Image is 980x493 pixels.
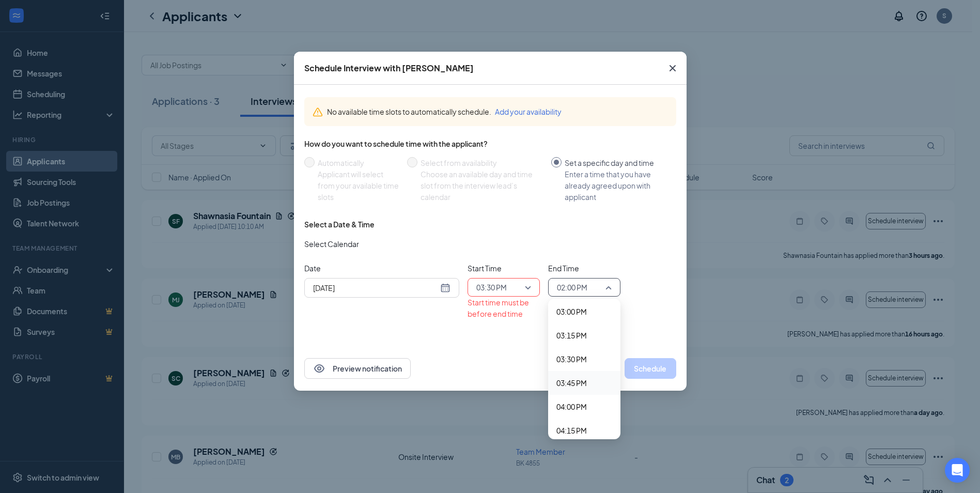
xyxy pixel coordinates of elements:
span: End Time [548,263,620,274]
input: Aug 26, 2025 [313,282,438,294]
svg: Cross [666,62,679,74]
button: EyePreview notification [304,358,411,379]
span: 04:00 PM [556,401,587,412]
span: 03:30 PM [476,280,507,295]
svg: Warning [313,107,323,117]
div: Open Intercom Messenger [945,458,970,483]
span: 03:30 PM [556,353,587,365]
div: Select a Date & Time [304,219,375,229]
button: Add your availability [495,106,562,117]
span: Date [304,263,459,274]
div: No available time slots to automatically schedule. [327,106,668,117]
span: 03:00 PM [556,306,587,317]
span: 04:15 PM [556,425,587,436]
button: Close [659,52,687,85]
span: Select Calendar [304,238,359,250]
div: Start time must be before end time [468,297,540,319]
span: 03:45 PM [556,377,587,389]
svg: Eye [313,362,325,375]
button: Schedule [625,358,676,379]
span: 02:00 PM [557,280,587,295]
div: Applicant will select from your available time slots [318,168,399,203]
div: Enter a time that you have already agreed upon with applicant [565,168,668,203]
span: 03:15 PM [556,330,587,341]
div: Select from availability [421,157,543,168]
div: How do you want to schedule time with the applicant? [304,138,676,149]
div: Set a specific day and time [565,157,668,168]
div: Schedule Interview with [PERSON_NAME] [304,63,474,74]
div: Automatically [318,157,399,168]
span: Start Time [468,263,540,274]
div: Choose an available day and time slot from the interview lead’s calendar [421,168,543,203]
